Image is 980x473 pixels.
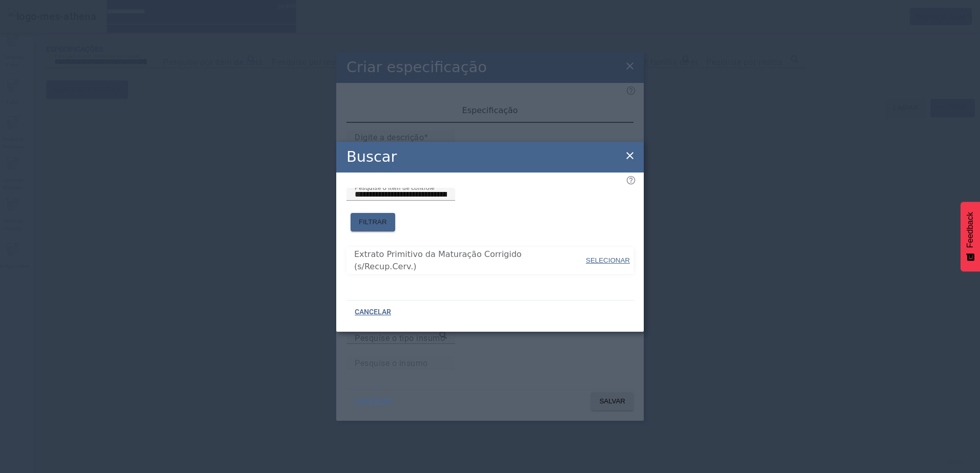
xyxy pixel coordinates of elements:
[599,396,625,406] span: SALVAR
[359,217,387,227] span: FILTRAR
[585,251,631,270] button: SELECIONAR
[355,307,391,317] span: CANCELAR
[355,396,391,406] span: CANCELAR
[355,184,435,191] mat-label: Pesquise o item de controle
[591,392,634,411] button: SALVAR
[966,212,975,248] span: Feedback
[351,213,395,231] button: FILTRAR
[346,146,397,168] h2: Buscar
[961,202,980,271] button: Feedback - Mostrar pesquisa
[586,256,630,264] span: SELECIONAR
[354,248,585,273] span: Extrato Primitivo da Maturação Corrigido (s/Recup.Cerv.)
[346,392,399,411] button: CANCELAR
[346,303,399,321] button: CANCELAR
